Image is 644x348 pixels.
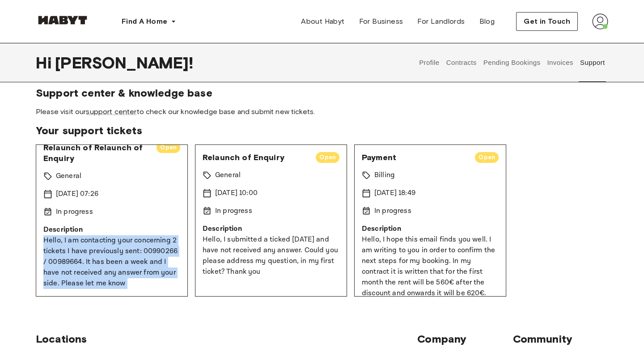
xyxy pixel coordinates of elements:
[374,206,411,216] p: In progress
[36,332,417,346] span: Locations
[546,43,574,82] button: Invoices
[203,152,309,163] span: Relaunch of Enquiry
[36,53,55,72] span: Hi
[157,143,180,152] span: Open
[55,53,193,72] span: [PERSON_NAME] !
[43,225,180,235] p: Description
[362,152,468,163] span: Payment
[56,189,98,199] p: [DATE] 07:26
[472,13,502,30] a: Blog
[513,332,608,346] span: Community
[43,142,149,164] span: Relaunch of Relaunch of Enquiry
[215,170,241,181] p: General
[479,16,495,27] span: Blog
[374,170,395,181] p: Billing
[36,16,89,25] img: Habyt
[482,43,542,82] button: Pending Bookings
[579,43,606,82] button: Support
[56,207,93,217] p: In progress
[475,153,499,162] span: Open
[362,224,499,234] p: Description
[524,16,570,27] span: Get in Touch
[352,13,411,30] a: For Business
[410,13,472,30] a: For Landlords
[215,206,252,216] p: In progress
[374,188,415,199] p: [DATE] 18:49
[294,13,352,30] a: About Habyt
[215,188,258,199] p: [DATE] 10:00
[445,43,478,82] button: Contracts
[36,124,608,137] span: Your support tickets
[43,235,180,289] p: Hello, I am contacting your concerning 2 tickets I have previously sent: 00990266 / 00989664. It ...
[592,13,608,30] img: avatar
[417,332,513,346] span: Company
[416,43,608,82] div: user profile tabs
[122,16,167,27] span: Find A Home
[359,16,403,27] span: For Business
[418,43,441,82] button: Profile
[203,224,339,234] p: Description
[36,86,608,100] span: Support center & knowledge base
[203,234,339,277] p: Hello, I submitted a ticked [DATE] and have not received any answer. Could you please address my ...
[36,107,608,117] span: Please visit our to check our knowledge base and submit new tickets.
[301,16,344,27] span: About Habyt
[114,13,183,30] button: Find A Home
[516,12,578,31] button: Get in Touch
[316,153,339,162] span: Open
[56,171,81,182] p: General
[417,16,465,27] span: For Landlords
[86,107,136,116] a: support center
